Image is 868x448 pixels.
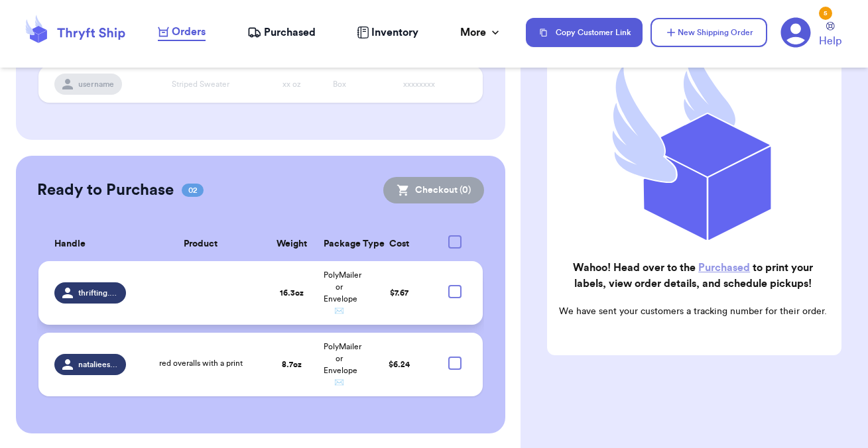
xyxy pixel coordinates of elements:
h2: Ready to Purchase [37,180,174,201]
span: Striped Sweater [172,80,229,88]
th: Cost [363,227,435,261]
span: Box [333,80,346,88]
h2: Wahoo! Head over to the to print your labels, view order details, and schedule pickups! [558,260,828,292]
a: Purchased [247,25,316,40]
span: PolyMailer or Envelope ✉️ [324,271,361,315]
a: 5 [780,17,811,48]
a: Orders [158,24,206,41]
th: Weight [268,227,316,261]
a: Help [819,22,841,49]
span: Orders [172,24,206,40]
button: Copy Customer Link [526,18,643,47]
span: username [78,79,114,89]
span: $ 7.67 [390,289,408,297]
span: xxxxxxxx [403,80,435,88]
button: New Shipping Order [651,18,767,47]
strong: 8.7 oz [282,361,302,368]
a: Inventory [357,25,418,40]
span: 02 [182,184,204,197]
span: xx oz [282,80,301,88]
th: Package Type [316,227,363,261]
th: Product [134,227,268,261]
button: Checkout (0) [383,177,484,203]
span: Inventory [371,25,418,40]
span: PolyMailer or Envelope ✉️ [324,343,361,386]
span: Purchased [264,25,316,40]
span: red overalls with a print [159,359,243,367]
span: Help [819,33,841,49]
p: We have sent your customers a tracking number for their order. [558,305,828,318]
span: $ 6.24 [389,361,410,368]
a: Purchased [698,262,750,273]
div: More [460,25,502,40]
span: natalieesaucedoo [78,359,118,370]
span: thrifting.with.[PERSON_NAME] [78,288,118,298]
div: 5 [819,7,832,20]
strong: 16.3 oz [280,289,304,297]
span: Handle [54,237,86,251]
